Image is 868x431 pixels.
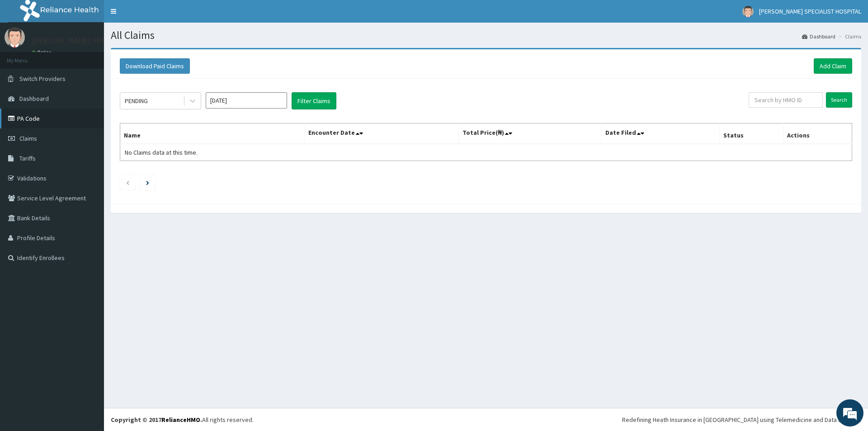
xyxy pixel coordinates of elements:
[19,134,37,142] span: Claims
[146,178,149,186] a: Next page
[719,123,783,144] th: Status
[622,415,861,424] div: Redefining Heath Insurance in [GEOGRAPHIC_DATA] using Telemedicine and Data Science!
[120,123,305,144] th: Name
[19,75,66,83] span: Switch Providers
[111,29,861,41] h1: All Claims
[802,33,835,40] a: Dashboard
[836,33,861,40] li: Claims
[458,123,601,144] th: Total Price(₦)
[32,49,53,56] a: Online
[814,58,852,74] a: Add Claim
[5,27,25,47] img: User Image
[206,92,287,109] input: Select Month and Year
[783,123,852,144] th: Actions
[111,416,202,424] strong: Copyright © 2017 .
[125,96,148,105] div: PENDING
[759,7,861,15] span: [PERSON_NAME] SPECIALIST HOSPITAL
[19,154,36,162] span: Tariffs
[120,58,190,74] button: Download Paid Claims
[601,123,719,144] th: Date Filed
[826,92,852,108] input: Search
[125,148,198,156] span: No Claims data at this time.
[304,123,458,144] th: Encounter Date
[292,92,336,109] button: Filter Claims
[161,416,200,424] a: RelianceHMO
[104,408,868,431] footer: All rights reserved.
[32,37,170,45] p: [PERSON_NAME] SPECIALIST HOSPITAL
[126,178,130,186] a: Previous page
[749,92,823,108] input: Search by HMO ID
[19,95,49,103] span: Dashboard
[742,6,754,17] img: User Image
